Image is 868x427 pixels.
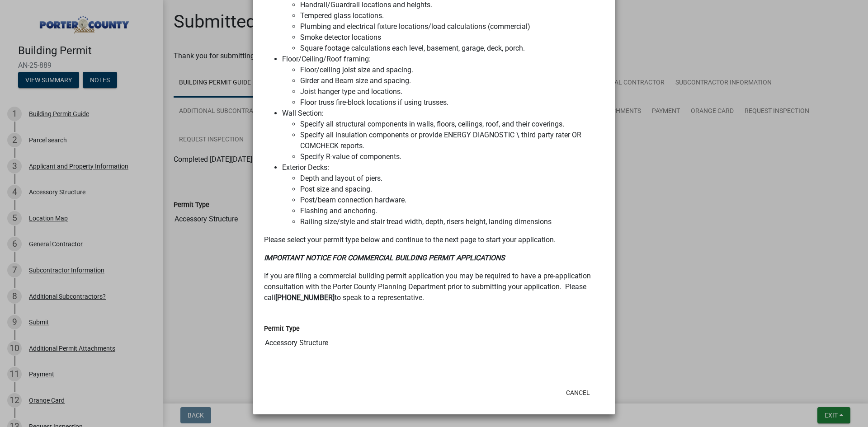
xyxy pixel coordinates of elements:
[264,326,300,332] label: Permit Type
[282,108,604,162] li: Wall Section:
[300,75,604,86] li: Girder and Beam size and spacing.
[300,65,604,75] li: Floor/ceiling joist size and spacing.
[300,32,604,43] li: Smoke detector locations
[300,173,604,184] li: Depth and layout of piers.
[300,86,604,97] li: Joist hanger type and locations.
[282,162,604,227] li: Exterior Decks:
[300,195,604,206] li: Post/beam connection hardware.
[300,10,604,21] li: Tempered glass locations.
[300,119,604,130] li: Specify all structural components in walls, floors, ceilings, roof, and their coverings.
[282,54,604,108] li: Floor/Ceiling/Roof framing:
[300,130,604,151] li: Specify all insulation components or provide ENERGY DIAGNOSTIC \ third party rater OR COMCHECK re...
[300,206,604,216] li: Flashing and anchoring.
[300,21,604,32] li: Plumbing and electrical fixture locations/load calculations (commercial)
[559,385,597,401] button: Cancel
[264,271,604,303] p: If you are filing a commercial building permit application you may be required to have a pre-appl...
[264,235,604,245] p: Please select your permit type below and continue to the next page to start your application.
[275,293,335,302] strong: [PHONE_NUMBER]
[300,97,604,108] li: Floor truss fire-block locations if using trusses.
[300,216,604,227] li: Railing size/style and stair tread width, depth, risers height, landing dimensions
[300,184,604,195] li: Post size and spacing.
[300,43,604,54] li: Square footage calculations each level, basement, garage, deck, porch.
[300,151,604,162] li: Specify R-value of components.
[264,253,505,262] strong: IMPORTANT NOTICE FOR COMMERCIAL BUILDING PERMIT APPLICATIONS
